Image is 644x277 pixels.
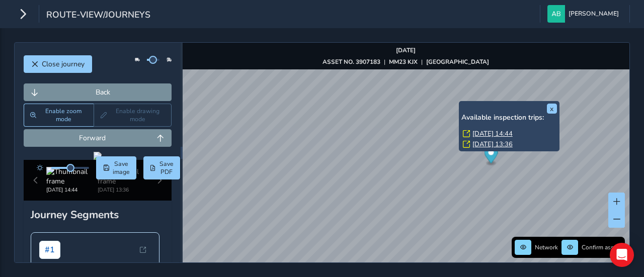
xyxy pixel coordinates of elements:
div: | | [323,58,489,66]
h6: Available inspection trips: [461,114,557,122]
div: [DATE] 14:44 [46,186,98,194]
span: route-view/journeys [46,9,150,23]
strong: MM23 KJX [389,58,418,66]
strong: ASSET NO. 3907183 [323,58,380,66]
button: PDF [143,156,180,179]
button: Save [96,156,136,179]
span: Save image [113,160,130,176]
a: [DATE] 13:36 [472,140,513,149]
button: Back [24,83,172,101]
div: [DATE] 13:36 [98,186,149,194]
span: Back [42,87,165,97]
span: Close journey [42,59,85,69]
div: Open Intercom Messenger [610,243,634,267]
strong: [GEOGRAPHIC_DATA] [426,58,489,66]
button: [PERSON_NAME] [547,5,622,23]
a: [DATE] 14:44 [472,129,513,138]
img: diamond-layout [547,5,565,23]
span: [PERSON_NAME] [569,5,619,23]
span: Confirm assets [582,243,622,251]
div: Journey Segments [31,208,165,222]
span: Forward [31,133,154,143]
span: # 1 [39,241,60,259]
span: Network [535,243,558,251]
div: Map marker [484,146,498,166]
button: Zoom [24,104,94,127]
button: x [547,104,557,114]
span: Enable zoom mode [40,107,88,123]
button: Forward [24,129,172,147]
button: Close journey [24,55,92,73]
span: Save PDF [159,160,174,176]
strong: [DATE] [396,46,416,54]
